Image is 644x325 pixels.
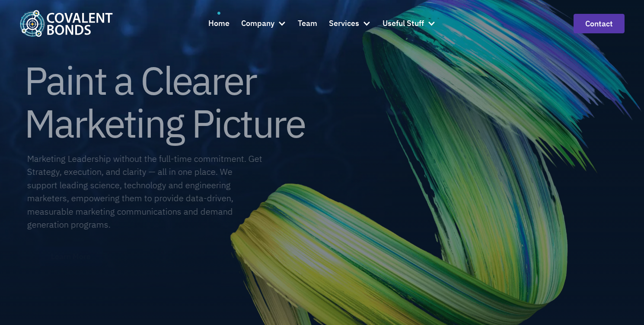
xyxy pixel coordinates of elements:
div: Services [329,17,359,30]
div: Services [329,12,371,35]
div: Useful Stuff [383,17,424,30]
div: Marketing Leadership without the full-time commitment. Get Strategy, execution, and clarity — all... [27,152,264,231]
div: Company [241,17,274,30]
a: home [19,10,113,36]
a: Home [208,12,230,35]
div: Team [298,17,317,30]
div: Company [241,12,286,35]
img: Covalent Bonds White / Teal Logo [19,10,113,36]
div: Home [208,17,230,30]
a: Learn More [39,247,102,266]
h1: Paint a Clearer Marketing Picture [24,59,305,145]
a: contact [574,14,625,33]
div: Useful Stuff [383,12,436,35]
a: Team [298,12,317,35]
